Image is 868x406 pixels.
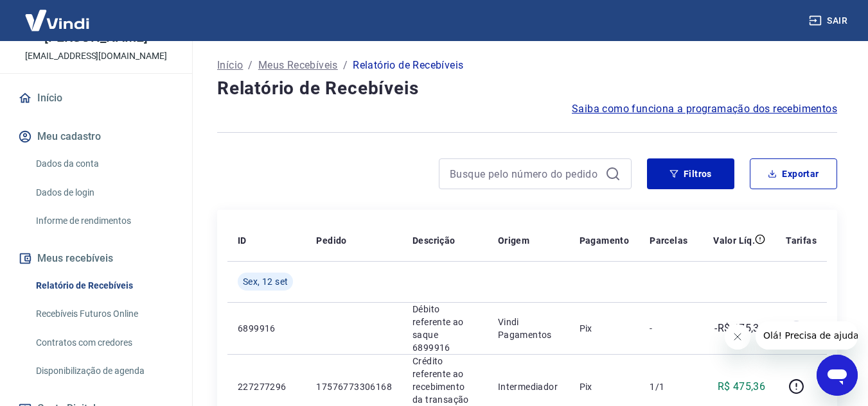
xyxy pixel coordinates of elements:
[718,379,766,394] p: R$ 475,36
[31,151,177,177] a: Dados da conta
[647,158,734,189] button: Filtros
[15,244,177,273] button: Meus recebíveis
[713,234,755,247] p: Valor Líq.
[498,316,559,341] p: Vindi Pagamentos
[786,234,817,247] p: Tarifas
[412,234,456,247] p: Descrição
[650,380,687,393] p: 1/1
[8,9,108,19] span: Olá! Precisa de ajuda?
[580,234,630,247] p: Pagamento
[31,273,177,299] a: Relatório de Recebíveis
[243,275,288,288] span: Sex, 12 set
[756,321,858,350] iframe: Mensagem da empresa
[714,321,765,336] p: -R$ 475,36
[316,380,392,393] p: 17576773306168
[412,303,477,354] p: Débito referente ao saque 6899916
[15,123,177,151] button: Meu cadastro
[217,76,837,101] h4: Relatório de Recebíveis
[31,330,177,356] a: Contratos com credores
[15,84,177,112] a: Início
[31,358,177,384] a: Disponibilização de agenda
[498,234,529,247] p: Origem
[572,101,837,117] a: Saiba como funciona a programação dos recebimentos
[817,355,858,396] iframe: Botão para abrir a janela de mensagens
[31,301,177,327] a: Recebíveis Futuros Online
[248,58,252,73] p: /
[238,322,296,335] p: 6899916
[31,208,177,234] a: Informe de rendimentos
[15,1,99,40] img: Vindi
[238,234,247,247] p: ID
[25,49,167,63] p: [EMAIL_ADDRESS][DOMAIN_NAME]
[44,31,147,44] p: [PERSON_NAME]
[580,322,630,335] p: Pix
[650,234,687,247] p: Parcelas
[498,380,559,393] p: Intermediador
[353,58,463,73] p: Relatório de Recebíveis
[238,380,296,393] p: 227277296
[650,322,687,335] p: -
[258,58,338,73] a: Meus Recebíveis
[725,324,750,350] iframe: Fechar mensagem
[806,9,853,33] button: Sair
[31,180,177,206] a: Dados de login
[343,58,348,73] p: /
[450,164,600,183] input: Busque pelo número do pedido
[217,58,243,73] a: Início
[580,380,630,393] p: Pix
[316,234,346,247] p: Pedido
[750,158,837,189] button: Exportar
